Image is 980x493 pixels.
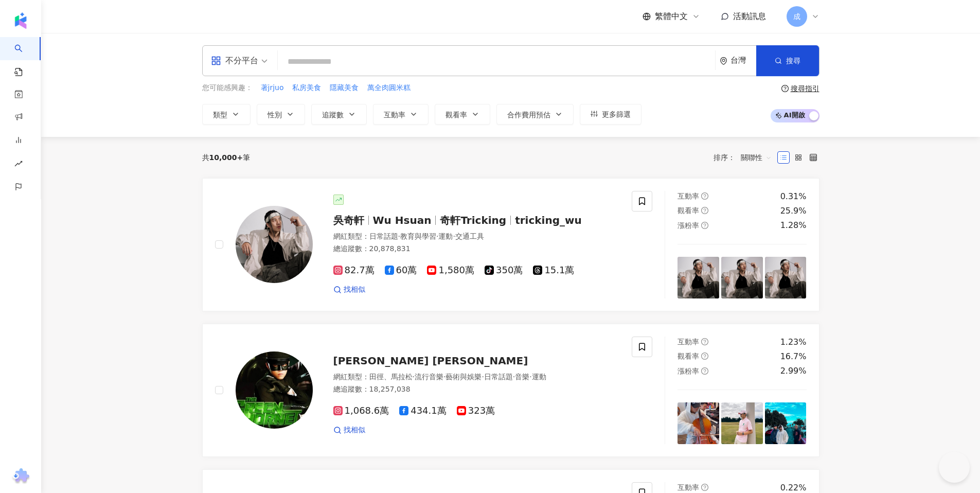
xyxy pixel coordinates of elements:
span: 奇軒Tricking [440,214,506,226]
span: 搜尋 [786,57,800,65]
span: question-circle [701,367,708,375]
span: 1,068.6萬 [333,406,389,416]
button: 性別 [257,104,305,125]
span: 10,000+ [209,153,243,162]
span: 82.7萬 [333,265,375,276]
span: · [398,232,400,240]
button: 著jrjuo [260,82,284,94]
span: 互動率 [678,483,699,491]
div: 網紅類型 ： [333,232,620,242]
button: 合作費用預估 [496,104,574,125]
div: 總追蹤數 ： 18,257,038 [333,384,620,395]
img: post-image [765,402,807,444]
span: tricking_wu [515,214,582,226]
span: 互動率 [678,338,699,346]
span: 更多篩選 [602,110,631,118]
span: 日常話題 [484,373,513,381]
span: · [413,373,415,381]
span: 私房美食 [292,83,321,93]
div: 網紅類型 ： [333,372,620,382]
img: post-image [678,257,719,298]
span: 繁體中文 [655,11,688,22]
span: 成 [793,11,800,22]
span: 互動率 [678,192,699,200]
span: · [513,373,515,381]
span: 萬全肉圓米糕 [367,83,411,93]
button: 類型 [202,104,251,125]
span: 教育與學習 [400,232,436,240]
span: 流行音樂 [415,373,443,381]
span: question-circle [701,222,708,229]
img: KOL Avatar [236,351,313,429]
span: 觀看率 [678,206,699,215]
span: 運動 [532,373,546,381]
img: KOL Avatar [236,206,313,283]
div: 總追蹤數 ： 20,878,831 [333,244,620,254]
span: Wu Hsuan [373,214,432,226]
span: 類型 [213,111,227,119]
button: 私房美食 [292,82,322,94]
span: · [529,373,531,381]
span: [PERSON_NAME] [PERSON_NAME] [333,355,528,367]
span: 音樂 [515,373,529,381]
span: environment [720,57,727,65]
span: 互動率 [384,111,405,119]
span: 田徑、馬拉松 [369,373,413,381]
div: 0.31% [780,191,807,202]
span: 323萬 [457,406,495,416]
span: question-circle [701,338,708,345]
div: 1.28% [780,220,807,231]
span: 觀看率 [446,111,467,119]
span: 觀看率 [678,352,699,360]
span: question-circle [701,207,708,214]
div: 搜尋指引 [791,84,819,93]
span: 交通工具 [455,232,484,240]
span: 性別 [268,111,282,119]
iframe: Help Scout Beacon - Open [939,452,970,483]
span: question-circle [781,85,789,92]
a: KOL Avatar吳奇軒Wu Hsuan奇軒Trickingtricking_wu網紅類型：日常話題·教育與學習·運動·交通工具總追蹤數：20,878,83182.7萬60萬1,580萬350... [202,178,819,311]
span: 350萬 [485,265,523,276]
span: 您可能感興趣： [202,83,253,93]
span: 60萬 [385,265,417,276]
span: · [453,232,455,240]
span: 434.1萬 [399,406,447,416]
img: post-image [721,257,763,298]
span: 著jrjuo [261,83,284,93]
span: appstore [211,56,221,66]
div: 16.7% [780,351,807,362]
span: 活動訊息 [733,11,766,21]
span: 隱藏美食 [330,83,359,93]
span: · [482,373,484,381]
span: 運動 [438,232,453,240]
span: 15.1萬 [533,265,574,276]
span: question-circle [701,353,708,360]
img: post-image [678,402,719,444]
div: 共 筆 [202,153,251,162]
div: 台灣 [730,56,756,65]
span: 追蹤數 [322,111,344,119]
button: 搜尋 [756,45,819,76]
a: KOL Avatar[PERSON_NAME] [PERSON_NAME]網紅類型：田徑、馬拉松·流行音樂·藝術與娛樂·日常話題·音樂·運動總追蹤數：18,257,0381,068.6萬434.... [202,324,819,457]
span: 日常話題 [369,232,398,240]
button: 觀看率 [435,104,490,125]
div: 1.23% [780,337,807,348]
span: 1,580萬 [427,265,474,276]
div: 2.99% [780,365,807,377]
span: rise [14,153,23,177]
span: question-circle [701,192,708,200]
a: search [14,37,35,77]
span: 找相似 [344,425,365,435]
button: 更多篩選 [580,104,642,125]
div: 排序： [714,149,777,166]
img: chrome extension [11,468,31,485]
span: 合作費用預估 [507,111,550,119]
img: post-image [765,257,807,298]
a: 找相似 [333,425,365,435]
button: 萬全肉圓米糕 [367,82,411,94]
a: 找相似 [333,285,365,295]
span: · [436,232,438,240]
div: 25.9% [780,205,807,217]
span: 漲粉率 [678,367,699,375]
button: 追蹤數 [311,104,367,125]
